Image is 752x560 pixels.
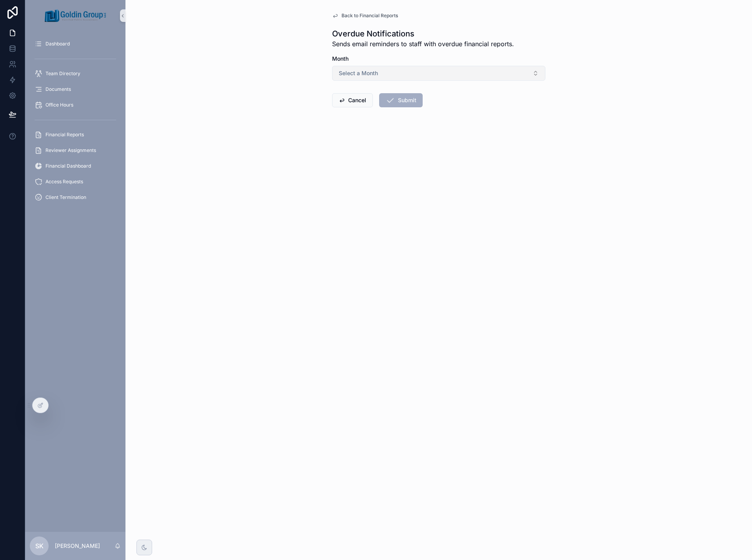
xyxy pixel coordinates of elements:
span: Reviewer Assignments [45,147,96,154]
a: Financial Reports [30,128,121,142]
span: Select a Month [339,69,378,77]
a: Team Directory [30,67,121,81]
button: Submit [379,93,423,107]
span: Dashboard [45,41,70,47]
span: Month [332,55,349,62]
a: Office Hours [30,98,121,112]
span: Office Hours [45,102,73,108]
span: SK [35,541,44,551]
span: Financial Dashboard [45,163,91,169]
img: App logo [45,9,106,22]
a: Reviewer Assignments [30,143,121,157]
button: Select Button [332,66,545,81]
a: Dashboard [30,37,121,51]
span: Documents [45,86,71,92]
a: Client Termination [30,190,121,204]
span: Client Termination [45,194,86,201]
p: [PERSON_NAME] [55,542,100,550]
a: Financial Dashboard [30,159,121,173]
button: Cancel [332,93,373,107]
span: Sends email reminders to staff with overdue financial reports. [332,39,514,49]
a: Back to Financial Reports [332,13,398,19]
a: Access Requests [30,175,121,189]
a: Documents [30,82,121,96]
span: Back to Financial Reports [341,13,398,19]
h1: Overdue Notifications [332,28,514,39]
div: scrollable content [25,31,125,215]
span: Access Requests [45,179,83,185]
span: Financial Reports [45,132,84,138]
span: Team Directory [45,70,80,77]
